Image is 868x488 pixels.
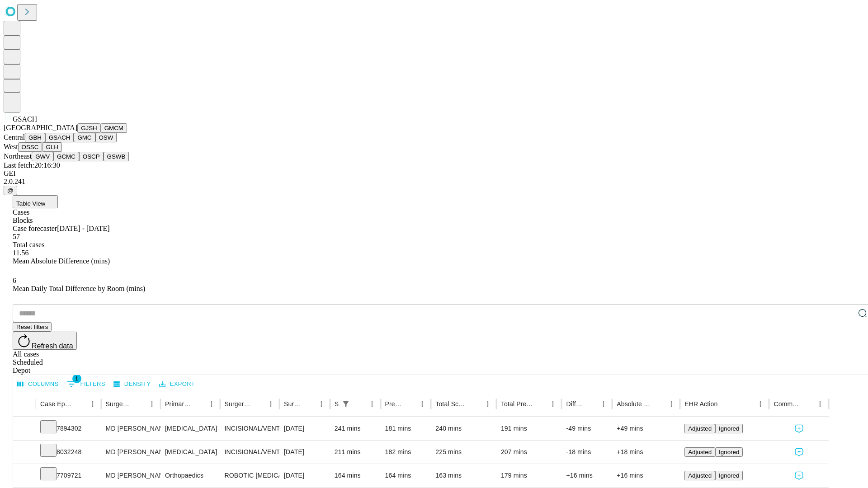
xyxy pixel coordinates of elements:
button: Menu [315,398,328,410]
div: MD [PERSON_NAME] [106,417,156,440]
button: Sort [534,398,547,410]
button: Menu [146,398,158,410]
button: Sort [469,398,481,410]
div: 207 mins [501,441,557,464]
button: Density [111,377,153,391]
div: 241 mins [335,417,376,440]
div: 181 mins [385,417,427,440]
button: Menu [416,398,429,410]
button: Select columns [15,377,61,391]
button: GMCM [101,123,127,133]
button: Sort [585,398,597,410]
span: Last fetch: 20:16:30 [4,161,60,169]
span: Reset filters [16,324,48,330]
div: +18 mins [617,441,675,464]
button: Adjusted [684,471,715,480]
button: GCMC [53,152,79,161]
div: 7709721 [40,464,97,487]
button: Sort [353,398,366,410]
div: 182 mins [385,441,427,464]
button: Menu [481,398,494,410]
button: GWV [32,152,53,161]
button: Expand [18,421,31,437]
div: Total Scheduled Duration [435,400,468,408]
div: INCISIONAL/VENTRAL/SPIGELIAN [MEDICAL_DATA] INITIAL 3-10 CM REDUCIBLE [225,441,275,464]
div: -18 mins [566,441,608,464]
span: [DATE] - [DATE] [57,225,109,232]
button: Ignored [715,471,743,480]
div: 1 active filter [340,398,352,410]
div: Predicted In Room Duration [385,400,403,408]
span: Ignored [719,449,739,455]
button: @ [4,186,17,195]
div: 211 mins [335,441,376,464]
span: 11.56 [13,249,28,257]
div: Absolute Difference [617,400,651,408]
div: -49 mins [566,417,608,440]
button: Sort [252,398,264,410]
span: Northeast [4,152,32,160]
button: OSCP [79,152,104,161]
div: Primary Service [165,400,191,408]
span: 6 [13,277,16,284]
button: Menu [754,398,767,410]
button: Menu [205,398,218,410]
div: 7894302 [40,417,97,440]
span: West [4,143,18,150]
button: Ignored [715,424,743,433]
span: Mean Daily Total Difference by Room (mins) [13,285,145,292]
button: Sort [652,398,665,410]
span: Refresh data [32,342,73,350]
div: 164 mins [385,464,427,487]
div: +49 mins [617,417,675,440]
button: Menu [814,398,826,410]
span: Ignored [719,472,739,479]
button: Refresh data [13,332,77,350]
button: GSWB [104,152,129,161]
div: INCISIONAL/VENTRAL/SPIGELIAN [MEDICAL_DATA] INITIAL 3-10 CM REDUCIBLE [225,417,275,440]
span: Case forecaster [13,225,57,232]
span: Adjusted [688,425,712,432]
button: Adjusted [684,447,715,457]
div: +16 mins [617,464,675,487]
span: Ignored [719,425,739,432]
button: Ignored [715,447,743,457]
div: Comments [774,400,800,408]
span: 57 [13,233,20,240]
div: Surgeon Name [106,400,132,408]
button: OSSC [18,142,42,152]
button: Menu [665,398,678,410]
div: GEI [4,169,864,178]
button: Sort [302,398,315,410]
div: Case Epic Id [40,400,73,408]
div: [MEDICAL_DATA] [165,441,215,464]
button: Menu [86,398,99,410]
button: Show filters [340,398,352,410]
button: Sort [801,398,814,410]
button: Sort [403,398,416,410]
button: Sort [133,398,146,410]
button: Adjusted [684,424,715,433]
button: Export [157,377,197,391]
button: GSACH [45,133,74,142]
button: GJSH [77,123,101,133]
button: Show filters [65,377,108,391]
div: Scheduled In Room Duration [335,400,339,408]
button: Reset filters [13,322,52,332]
div: +16 mins [566,464,608,487]
div: Surgery Name [225,400,251,408]
button: Menu [264,398,277,410]
button: Sort [193,398,205,410]
div: [DATE] [284,417,325,440]
div: MD [PERSON_NAME] [106,464,156,487]
div: 8032248 [40,441,97,464]
button: GMC [74,133,95,142]
div: 191 mins [501,417,557,440]
div: Total Predicted Duration [501,400,533,408]
div: 240 mins [435,417,492,440]
button: Sort [718,398,731,410]
span: 1 [72,374,81,383]
button: GLH [42,142,61,152]
div: Difference [566,400,584,408]
button: Expand [18,445,31,460]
